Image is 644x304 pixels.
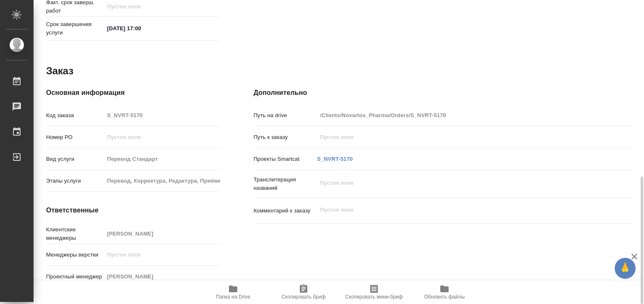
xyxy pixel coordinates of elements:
span: Обновить файлы [424,294,465,300]
input: Пустое поле [104,249,220,261]
button: Скопировать мини-бриф [339,280,409,304]
span: 🙏 [618,259,632,277]
a: S_NVRT-5170 [317,156,353,162]
input: Пустое поле [317,131,603,143]
input: Пустое поле [104,109,220,121]
button: Скопировать бриф [268,280,339,304]
p: Комментарий к заказу [254,207,317,215]
p: Проектный менеджер [46,273,104,281]
span: Скопировать мини-бриф [345,294,402,300]
input: ✎ Введи что-нибудь [104,22,177,34]
p: Путь к заказу [254,133,317,142]
span: Скопировать бриф [281,294,325,300]
span: Папка на Drive [216,294,250,300]
h4: Ответственные [46,205,220,215]
button: 🙏 [615,258,636,279]
p: Проекты Smartcat [254,155,317,163]
p: Срок завершения услуги [46,20,104,37]
input: Пустое поле [104,0,177,13]
p: Вид услуги [46,155,104,163]
input: Пустое поле [317,109,603,121]
p: Менеджеры верстки [46,251,104,259]
input: Пустое поле [104,270,220,283]
button: Обновить файлы [409,280,480,304]
input: Пустое поле [104,175,220,187]
h4: Основная информация [46,88,220,98]
input: Пустое поле [104,153,220,165]
p: Путь на drive [254,111,317,120]
p: Транслитерация названий [254,176,317,192]
p: Этапы услуги [46,177,104,185]
input: Пустое поле [104,131,220,143]
button: Папка на Drive [198,280,268,304]
p: Клиентские менеджеры [46,225,104,242]
input: Пустое поле [104,228,220,240]
h4: Дополнительно [254,88,635,98]
p: Код заказа [46,111,104,120]
h2: Заказ [46,64,73,78]
p: Номер РО [46,133,104,142]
